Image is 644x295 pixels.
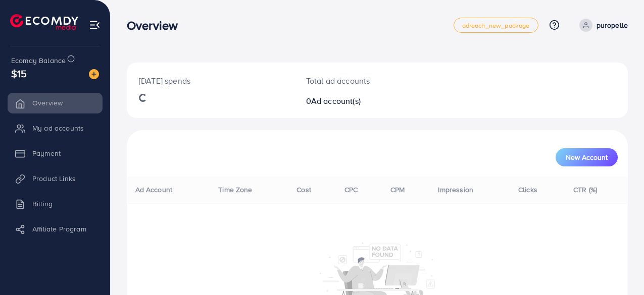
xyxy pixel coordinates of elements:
p: Total ad accounts [306,75,407,87]
button: New Account [556,148,618,166]
a: puropelle [575,19,628,32]
span: Ecomdy Balance [11,55,66,66]
span: Ad account(s) [311,95,361,106]
a: adreach_new_package [454,18,538,33]
span: $15 [11,66,27,81]
img: image [89,69,99,79]
p: puropelle [597,19,628,31]
img: logo [10,14,78,30]
span: New Account [566,154,608,161]
h3: Overview [127,18,186,33]
h2: 0 [306,96,407,106]
img: menu [89,19,101,31]
span: adreach_new_package [462,22,530,29]
p: [DATE] spends [139,75,282,87]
